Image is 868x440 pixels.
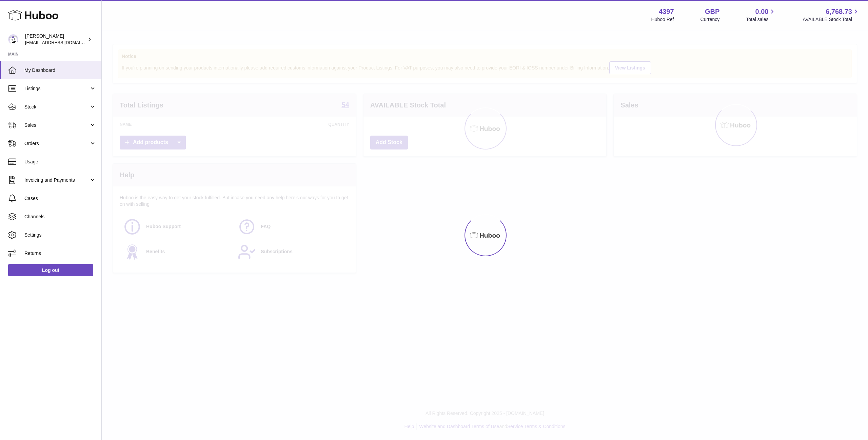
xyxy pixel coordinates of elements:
span: Stock [24,104,89,110]
span: Total sales [746,16,776,23]
span: Returns [24,250,96,257]
span: 0.00 [755,7,769,16]
strong: GBP [705,7,719,16]
span: AVAILABLE Stock Total [803,16,860,23]
span: 6,768.73 [826,7,852,16]
div: Currency [701,16,720,23]
span: [EMAIL_ADDRESS][DOMAIN_NAME] [25,40,100,45]
span: Invoicing and Payments [24,177,89,183]
div: [PERSON_NAME] [25,33,86,46]
img: drumnnbass@gmail.com [8,34,18,44]
span: Channels [24,214,96,220]
strong: 4397 [659,7,674,16]
span: My Dashboard [24,67,96,74]
span: Listings [24,85,89,92]
span: Settings [24,232,96,238]
a: Log out [8,264,93,276]
span: Usage [24,159,96,165]
span: Sales [24,122,89,128]
a: 0.00 Total sales [746,7,776,23]
span: Orders [24,140,89,147]
span: Cases [24,195,96,202]
a: 6,768.73 AVAILABLE Stock Total [803,7,860,23]
div: Huboo Ref [651,16,674,23]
